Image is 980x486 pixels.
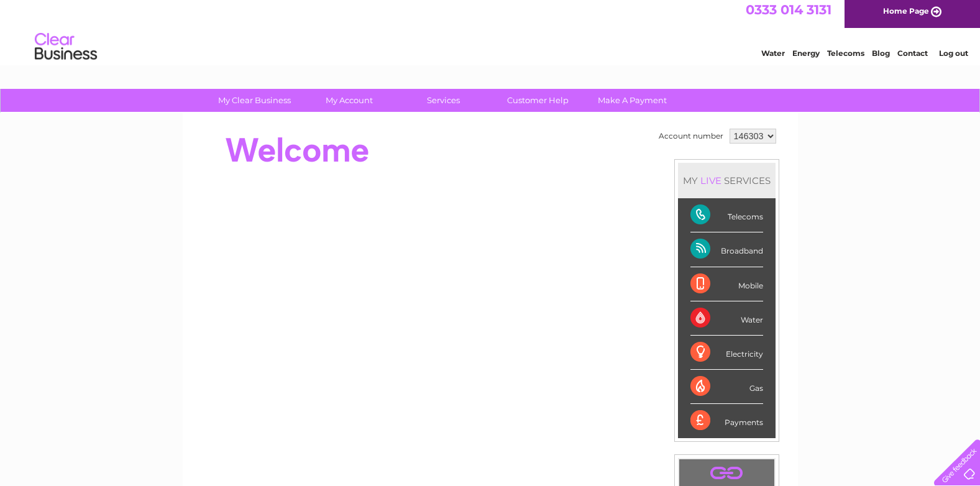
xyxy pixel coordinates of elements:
[656,126,726,147] td: Account number
[827,53,864,62] a: Telecoms
[690,232,763,267] div: Broadband
[690,336,763,370] div: Electricity
[792,53,820,62] a: Energy
[698,175,724,186] div: LIVE
[203,89,306,112] a: My Clear Business
[690,198,763,232] div: Telecoms
[682,462,771,484] a: .
[34,32,98,70] img: logo.png
[897,53,928,62] a: Contact
[487,89,589,112] a: Customer Help
[746,6,831,22] a: 0333 014 3131
[392,89,495,112] a: Services
[872,53,890,62] a: Blog
[197,7,784,60] div: Clear Business is a trading name of Verastar Limited (registered in [GEOGRAPHIC_DATA] No. 3667643...
[690,404,763,438] div: Payments
[678,163,776,198] div: MY SERVICES
[690,301,763,336] div: Water
[761,53,785,62] a: Water
[690,267,763,301] div: Mobile
[298,89,400,112] a: My Account
[690,370,763,404] div: Gas
[939,53,968,62] a: Log out
[581,89,684,112] a: Make A Payment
